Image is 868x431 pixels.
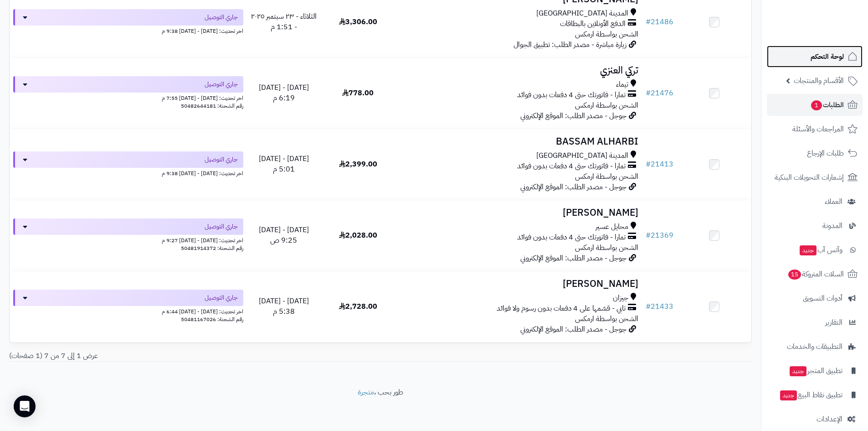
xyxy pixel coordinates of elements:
a: لوحة التحكم [767,46,863,68]
span: جوجل - مصدر الطلب: الموقع الإلكتروني [520,253,627,264]
a: متجرة [358,387,374,398]
img: logo-2.png [806,7,859,26]
span: الإعدادات [817,413,842,426]
a: #21433 [646,301,673,312]
span: الشحن بواسطة ارمكس [575,171,638,182]
span: جيزان [613,293,628,303]
span: جديد [780,390,797,400]
span: لوحة التحكم [811,50,844,63]
span: جاري التوصيل [205,293,238,302]
span: وآتس آب [799,244,842,256]
span: جوجل - مصدر الطلب: الموقع الإلكتروني [520,110,627,121]
span: [DATE] - [DATE] 9:25 ص [259,224,309,246]
span: التطبيقات والخدمات [787,340,842,353]
a: #21486 [646,16,673,27]
a: المراجعات والأسئلة [767,118,863,140]
h3: تركي العنزي [399,65,638,76]
span: تطبيق نقاط البيع [779,389,842,401]
span: العملاء [825,195,842,208]
span: إشعارات التحويلات البنكية [775,171,844,184]
span: جوجل - مصدر الطلب: الموقع الإلكتروني [520,182,627,192]
div: اخر تحديث: [DATE] - [DATE] 9:38 م [13,26,243,35]
span: # [646,16,651,27]
span: 2,399.00 [339,159,377,170]
a: إشعارات التحويلات البنكية [767,166,863,188]
span: # [646,230,651,241]
a: الطلبات1 [767,94,863,116]
span: الشحن بواسطة ارمكس [575,29,638,40]
span: رقم الشحنة: 50481167026 [181,315,243,323]
a: التطبيقات والخدمات [767,336,863,358]
span: المدينة [GEOGRAPHIC_DATA] [536,151,628,161]
span: [DATE] - [DATE] 5:38 م [259,296,309,317]
span: [DATE] - [DATE] 5:01 م [259,153,309,175]
span: # [646,301,651,312]
a: الإعدادات [767,408,863,430]
span: # [646,88,651,99]
a: #21476 [646,88,673,99]
span: جوجل - مصدر الطلب: الموقع الإلكتروني [520,324,627,335]
span: تطبيق المتجر [789,364,842,377]
a: #21413 [646,159,673,170]
span: المدينة [GEOGRAPHIC_DATA] [536,8,628,19]
a: تطبيق نقاط البيعجديد [767,384,863,406]
a: وآتس آبجديد [767,239,863,261]
span: جديد [790,366,806,376]
span: تمارا - فاتورتك حتى 4 دفعات بدون فوائد [517,161,626,171]
span: [DATE] - [DATE] 6:19 م [259,82,309,104]
a: التقارير [767,312,863,333]
span: 3,306.00 [339,16,377,27]
span: 2,028.00 [339,230,377,241]
h3: BASSAM ALHARBI [399,136,638,147]
a: السلات المتروكة15 [767,263,863,285]
span: جديد [800,245,817,255]
span: الشحن بواسطة ارمكس [575,100,638,111]
h3: [PERSON_NAME] [399,279,638,289]
span: الشحن بواسطة ارمكس [575,242,638,253]
div: اخر تحديث: [DATE] - [DATE] 7:55 م [13,93,243,102]
span: زيارة مباشرة - مصدر الطلب: تطبيق الجوال [514,39,627,50]
span: الطلبات [810,99,844,111]
span: # [646,159,651,170]
span: الدفع الأونلاين بالبطاقات [560,19,626,29]
span: جاري التوصيل [205,155,238,164]
a: أدوات التسويق [767,287,863,309]
span: الثلاثاء - ٢٣ سبتمبر ٢٠٢٥ - 1:51 م [251,11,317,32]
span: 15 [788,270,801,280]
span: الشحن بواسطة ارمكس [575,313,638,324]
span: 2,728.00 [339,301,377,312]
div: Open Intercom Messenger [14,395,36,417]
span: المدونة [822,219,842,232]
span: محايل عسير [596,222,628,232]
span: السلات المتروكة [787,268,844,280]
h3: [PERSON_NAME] [399,208,638,218]
a: #21369 [646,230,673,241]
span: 778.00 [342,88,374,99]
a: المدونة [767,215,863,237]
span: تمارا - فاتورتك حتى 4 دفعات بدون فوائد [517,232,626,243]
a: تطبيق المتجرجديد [767,360,863,382]
span: جاري التوصيل [205,13,238,22]
span: طلبات الإرجاع [807,147,844,160]
span: تابي - قسّمها على 4 دفعات بدون رسوم ولا فوائد [497,303,626,314]
span: 1 [811,100,822,110]
span: جاري التوصيل [205,222,238,231]
span: المراجعات والأسئلة [792,123,844,135]
span: الأقسام والمنتجات [794,74,844,87]
span: التقارير [825,316,842,329]
span: رقم الشحنة: 50482644181 [181,102,243,110]
div: اخر تحديث: [DATE] - [DATE] 9:38 م [13,168,243,177]
span: أدوات التسويق [803,292,842,305]
a: طلبات الإرجاع [767,142,863,164]
div: اخر تحديث: [DATE] - [DATE] 9:27 م [13,235,243,244]
span: جاري التوصيل [205,80,238,89]
span: تيماء [616,79,628,90]
span: رقم الشحنة: 50481914372 [181,244,243,252]
a: العملاء [767,191,863,213]
div: اخر تحديث: [DATE] - [DATE] 6:44 م [13,306,243,316]
span: تمارا - فاتورتك حتى 4 دفعات بدون فوائد [517,90,626,100]
div: عرض 1 إلى 7 من 7 (1 صفحات) [2,351,380,361]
